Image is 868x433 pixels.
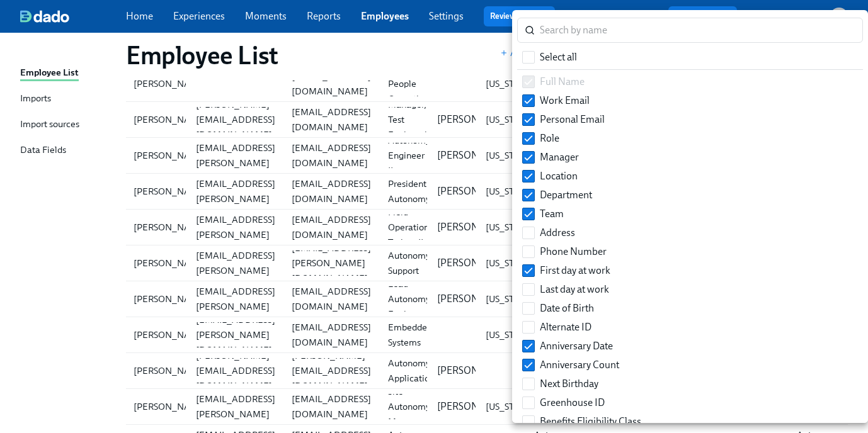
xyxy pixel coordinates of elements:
[540,94,590,108] span: Work Email
[540,264,610,278] span: First day at work
[540,207,564,221] span: Team
[540,377,598,391] span: Next Birthday
[540,396,605,410] span: Greenhouse ID
[540,339,613,353] span: Anniversary Date
[540,50,577,64] span: Select all
[540,283,609,296] span: Last day at work
[540,358,619,372] span: Anniversary Count
[540,132,559,145] span: Role
[540,245,607,259] span: Phone Number
[540,113,605,127] span: Personal Email
[540,415,641,429] span: Benefits Eligibility Class
[540,320,591,334] span: Alternate ID
[540,301,594,315] span: Date of Birth
[540,169,578,183] span: Location
[540,226,575,240] span: Address
[540,18,863,43] input: Search by name
[540,150,579,164] span: Manager
[540,188,592,202] span: Department
[540,75,585,89] span: Full Name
